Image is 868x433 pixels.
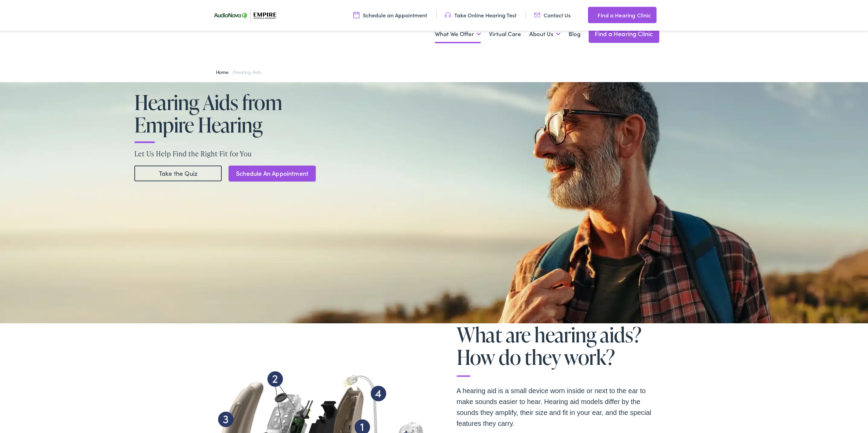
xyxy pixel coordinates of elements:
[435,21,481,47] a: What We Offer
[216,68,232,75] a: Home
[588,11,594,19] img: utility icon
[134,91,342,136] h1: Hearing Aids from Empire Hearing
[588,7,656,23] a: Find a Hearing Clinic
[234,68,261,75] span: Hearing Aids
[457,385,659,429] p: A hearing aid is a small device worn inside or next to the ear to make sounds easier to hear. Hea...
[534,11,571,19] a: Contact Us
[229,166,315,182] a: Schedule An Appointment
[353,11,359,19] img: utility icon
[134,166,222,182] a: Take the Quiz
[216,68,261,75] span: /
[445,11,451,19] img: utility icon
[569,21,580,47] a: Blog
[529,21,560,47] a: About Us
[134,149,438,159] p: Let Us Help Find the Right Fit for You
[445,11,516,19] a: Take Online Hearing Test
[457,323,659,377] h2: What are hearing aids? How do they work?
[489,21,521,47] a: Virtual Care
[353,11,427,19] a: Schedule an Appointment
[534,11,540,19] img: utility icon
[589,25,659,43] a: Find a Hearing Clinic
